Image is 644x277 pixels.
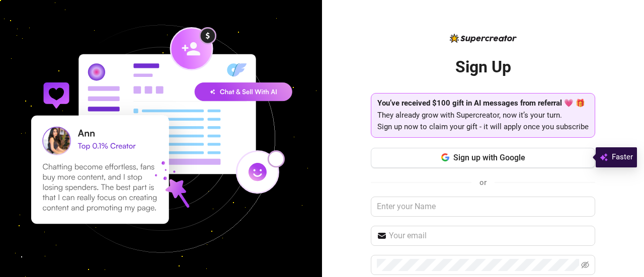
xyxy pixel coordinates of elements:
span: or [479,178,487,187]
input: Enter your Name [371,197,595,217]
span: Faster [612,151,633,163]
span: They already grow with Supercreator, now it’s your turn. Sign up now to claim your gift - it will... [377,99,589,131]
img: svg%3e [600,151,608,163]
span: eye-invisible [581,261,589,269]
strong: You’ve received $100 gift in AI messages from referral 💗 🎁 [377,99,585,108]
input: Your email [389,230,589,242]
span: Sign up with Google [453,153,525,162]
h2: Sign Up [455,57,511,77]
img: logo-BBDzfeDw.svg [450,34,517,43]
button: Sign up with Google [371,148,595,168]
